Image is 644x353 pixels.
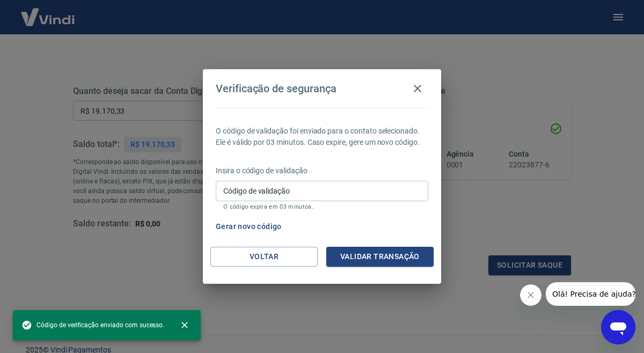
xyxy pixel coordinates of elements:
[211,217,286,237] button: Gerar novo código
[601,310,635,344] iframe: Botão para abrir a janela de mensagens
[21,320,164,330] span: Código de verificação enviado com sucesso.
[216,165,428,176] p: Insira o código de validação
[173,313,196,337] button: close
[216,126,428,148] p: O código de validação foi enviado para o contato selecionado. Ele é válido por 03 minutos. Caso e...
[223,203,421,210] p: O código expira em 03 minutos.
[520,284,541,306] iframe: Fechar mensagem
[216,82,336,95] h4: Verificação de segurança
[6,8,90,16] span: Olá! Precisa de ajuda?
[546,282,635,306] iframe: Mensagem da empresa
[210,247,318,267] button: Voltar
[326,247,434,267] button: Validar transação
